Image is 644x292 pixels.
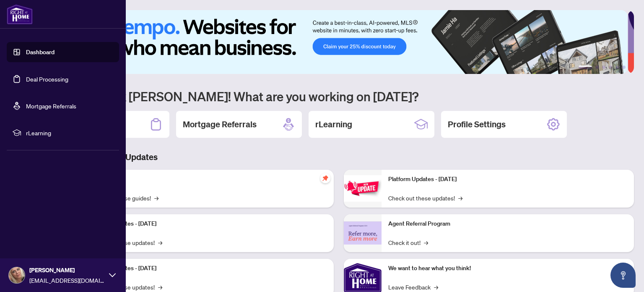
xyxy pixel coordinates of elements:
[388,219,627,229] p: Agent Referral Program
[26,75,68,83] a: Deal Processing
[615,66,619,69] button: 5
[29,266,105,275] span: [PERSON_NAME]
[44,151,634,163] h3: Brokerage & Industry Updates
[7,4,33,24] img: logo
[88,175,327,184] p: Self-Help
[344,175,382,202] img: Platform Updates - June 23, 2025
[388,264,627,273] p: We want to hear what you think!
[88,264,327,273] p: Platform Updates - [DATE]
[315,118,352,130] h2: rLearning
[158,238,162,247] span: →
[610,263,636,288] button: Open asap
[26,102,76,110] a: Mortgage Referrals
[602,66,605,69] button: 3
[388,193,462,203] a: Check out these updates!→
[458,193,462,203] span: →
[388,282,438,292] a: Leave Feedback→
[344,221,382,245] img: Agent Referral Program
[29,276,105,285] span: [EMAIL_ADDRESS][DOMAIN_NAME]
[9,267,25,283] img: Profile Icon
[88,219,327,229] p: Platform Updates - [DATE]
[579,66,592,69] button: 1
[158,282,162,292] span: →
[183,118,257,130] h2: Mortgage Referrals
[44,10,628,74] img: Slide 0
[44,88,634,104] h1: Welcome back [PERSON_NAME]! What are you working on [DATE]?
[26,48,55,56] a: Dashboard
[320,173,330,183] span: pushpin
[434,282,438,292] span: →
[154,193,158,203] span: →
[424,238,428,247] span: →
[595,66,599,69] button: 2
[448,118,506,130] h2: Profile Settings
[622,66,626,69] button: 6
[609,66,612,69] button: 4
[26,128,113,137] span: rLearning
[388,175,627,184] p: Platform Updates - [DATE]
[388,238,428,247] a: Check it out!→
